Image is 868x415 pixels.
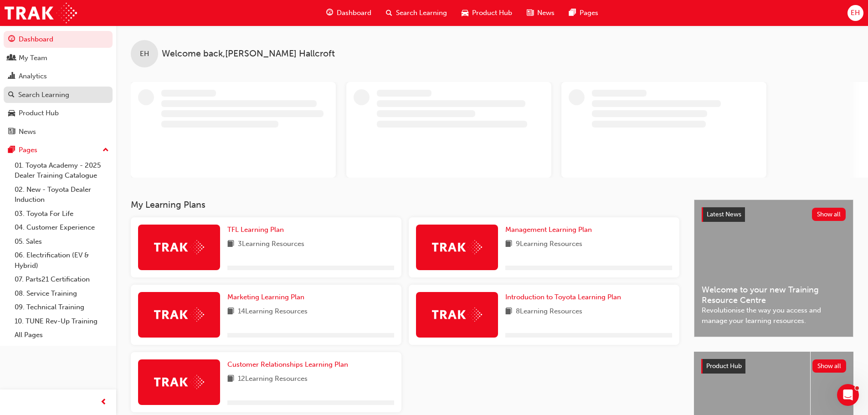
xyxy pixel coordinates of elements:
span: Latest News [707,210,741,218]
img: Trak [5,3,77,23]
a: My Team [4,50,113,67]
button: Pages [4,142,113,159]
a: Management Learning Plan [505,225,596,235]
span: book-icon [227,306,234,318]
span: Introduction to Toyota Learning Plan [505,293,621,301]
h3: My Learning Plans [131,200,679,210]
a: pages-iconPages [562,4,606,22]
a: News [4,123,113,140]
div: Search Learning [18,90,69,100]
span: book-icon [227,239,234,250]
a: news-iconNews [519,4,562,22]
span: people-icon [8,54,15,62]
div: My Team [19,53,47,63]
span: book-icon [505,239,512,250]
span: pages-icon [569,7,576,19]
span: search-icon [8,91,15,99]
span: news-icon [8,128,15,136]
span: Welcome to your new Training Resource Centre [702,285,846,305]
a: Latest NewsShow allWelcome to your new Training Resource CentreRevolutionise the way you access a... [694,200,853,337]
span: chart-icon [8,72,15,81]
a: 10. TUNE Rev-Up Training [11,314,113,328]
button: EH [847,5,863,21]
a: search-iconSearch Learning [379,4,454,22]
a: Analytics [4,68,113,85]
a: 02. New - Toyota Dealer Induction [11,183,113,207]
span: Dashboard [337,8,371,18]
span: Management Learning Plan [505,225,592,234]
a: 08. Service Training [11,287,113,301]
a: 07. Parts21 Certification [11,272,113,287]
span: Customer Relationships Learning Plan [227,360,348,369]
a: 01. Toyota Academy - 2025 Dealer Training Catalogue [11,159,113,183]
a: Latest NewsShow all [702,207,846,222]
span: 12 Learning Resources [238,374,308,385]
span: Product Hub [472,8,512,18]
span: search-icon [386,7,392,19]
a: Introduction to Toyota Learning Plan [505,292,625,302]
a: TFL Learning Plan [227,225,288,235]
span: Welcome back , [PERSON_NAME] Hallcroft [162,49,335,59]
button: Show all [812,359,847,373]
a: 05. Sales [11,235,113,249]
span: Pages [580,8,598,18]
div: Analytics [19,71,47,82]
span: book-icon [227,374,234,385]
a: Product HubShow all [701,359,846,374]
a: Product Hub [4,105,113,122]
span: up-icon [103,144,109,156]
span: 14 Learning Resources [238,306,308,318]
span: 9 Learning Resources [516,239,582,250]
img: Trak [432,240,482,254]
a: 04. Customer Experience [11,220,113,235]
a: 09. Technical Training [11,300,113,314]
a: Customer Relationships Learning Plan [227,359,352,370]
span: EH [851,8,860,18]
a: Search Learning [4,87,113,103]
span: News [537,8,555,18]
a: 03. Toyota For Life [11,207,113,221]
a: All Pages [11,328,113,342]
span: TFL Learning Plan [227,225,284,234]
span: car-icon [8,109,15,118]
span: guage-icon [326,7,333,19]
a: guage-iconDashboard [319,4,379,22]
span: Search Learning [396,8,447,18]
span: Product Hub [706,362,742,370]
div: Pages [19,145,37,155]
iframe: Intercom live chat [837,384,859,406]
a: Marketing Learning Plan [227,292,308,302]
a: 06. Electrification (EV & Hybrid) [11,248,113,272]
span: news-icon [527,7,534,19]
img: Trak [154,307,204,322]
span: 3 Learning Resources [238,239,304,250]
span: book-icon [505,306,512,318]
a: car-iconProduct Hub [454,4,519,22]
span: Revolutionise the way you access and manage your learning resources. [702,305,846,326]
span: Marketing Learning Plan [227,293,304,301]
img: Trak [154,240,204,254]
div: Product Hub [19,108,59,118]
div: News [19,127,36,137]
button: DashboardMy TeamAnalyticsSearch LearningProduct HubNews [4,29,113,142]
img: Trak [154,375,204,389]
span: prev-icon [100,397,107,408]
span: EH [140,49,149,59]
span: guage-icon [8,36,15,44]
span: car-icon [462,7,468,19]
button: Show all [812,208,846,221]
img: Trak [432,307,482,322]
span: pages-icon [8,146,15,154]
span: 8 Learning Resources [516,306,582,318]
a: Dashboard [4,31,113,48]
